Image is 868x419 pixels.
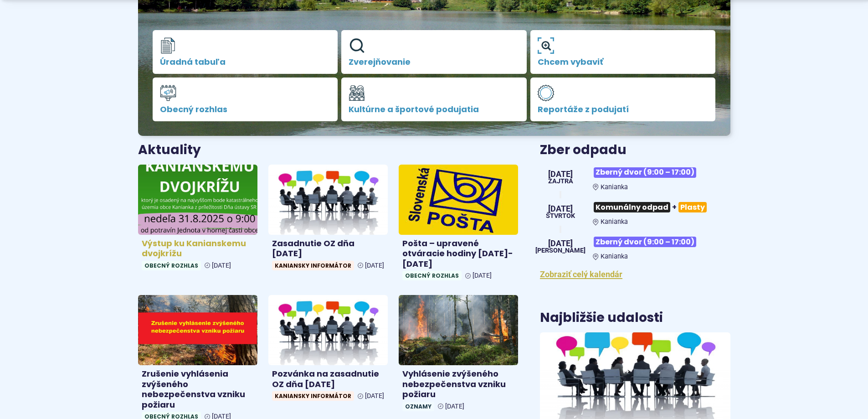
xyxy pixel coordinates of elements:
span: Kultúrne a športové podujatia [349,105,519,114]
h3: Zber odpadu [540,143,730,157]
a: Výstup ku Kanianskemu dvojkrížu Obecný rozhlas [DATE] [138,165,257,274]
span: [DATE] [365,392,384,400]
span: [DATE] [535,239,586,248]
span: Zverejňovanie [349,57,519,67]
span: Chcem vybaviť [538,57,709,67]
a: Chcem vybaviť [530,30,716,74]
h4: Vyhlásenie zvýšeného nebezpečenstva vzniku požiaru [402,369,514,400]
h3: + [593,198,730,216]
a: Kultúrne a športové podujatia [341,78,527,121]
span: Zberný dvor (9:00 – 17:00) [594,237,696,247]
span: [DATE] [548,170,573,178]
span: [DATE] [473,272,492,279]
a: Obecný rozhlas [153,78,338,121]
span: Komunálny odpad [594,202,670,212]
h3: Aktuality [138,143,201,157]
h4: Výstup ku Kanianskemu dvojkrížu [142,238,254,259]
a: Zverejňovanie [341,30,527,74]
span: Zberný dvor (9:00 – 17:00) [594,167,696,178]
a: Zberný dvor (9:00 – 17:00) Kanianka [DATE] Zajtra [540,164,730,191]
span: Úradná tabuľa [160,57,331,67]
h3: Najbližšie udalosti [540,311,663,325]
span: Kaniansky informátor [272,261,354,270]
span: [DATE] [365,262,384,269]
span: Zajtra [548,178,573,185]
span: [DATE] [445,403,464,410]
a: Komunálny odpad+Plasty Kanianka [DATE] štvrtok [540,198,730,226]
span: [DATE] [212,262,231,269]
a: Zobraziť celý kalendár [540,269,622,279]
h4: Pošta – upravené otváracie hodiny [DATE]-[DATE] [402,238,514,269]
span: [PERSON_NAME] [535,248,586,254]
span: [DATE] [546,205,575,213]
a: Vyhlásenie zvýšeného nebezpečenstva vzniku požiaru Oznamy [DATE] [399,295,518,414]
a: Pozvánka na zasadnutie OZ dňa [DATE] Kaniansky informátor [DATE] [268,295,388,404]
h4: Zrušenie vyhlásenia zvýšeného nebezpečenstva vzniku požiaru [142,369,254,410]
span: Obecný rozhlas [142,261,201,270]
span: Reportáže z podujatí [538,105,709,114]
a: Úradná tabuľa [153,30,338,74]
a: Zasadnutie OZ dňa [DATE] Kaniansky informátor [DATE] [268,165,388,274]
h4: Pozvánka na zasadnutie OZ dňa [DATE] [272,369,384,389]
span: Obecný rozhlas [402,271,462,280]
span: Kaniansky informátor [272,391,354,401]
span: Kanianka [601,253,628,260]
span: Oznamy [402,402,434,411]
span: Plasty [678,202,707,212]
h4: Zasadnutie OZ dňa [DATE] [272,238,384,259]
span: štvrtok [546,213,575,219]
a: Zberný dvor (9:00 – 17:00) Kanianka [DATE] [PERSON_NAME] [540,233,730,260]
a: Reportáže z podujatí [530,78,716,121]
span: Kanianka [601,183,628,191]
a: Pošta – upravené otváracie hodiny [DATE]-[DATE] Obecný rozhlas [DATE] [399,165,518,284]
span: Obecný rozhlas [160,105,331,114]
span: Kanianka [601,218,628,226]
